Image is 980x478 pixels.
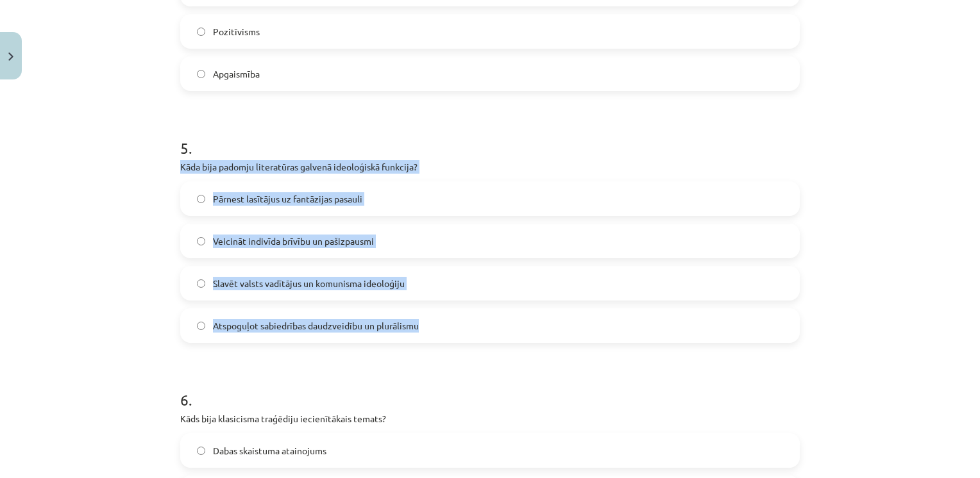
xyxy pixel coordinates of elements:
[180,368,800,408] h1: 6 .
[197,447,205,455] input: Dabas skaistuma atainojums
[213,67,260,81] span: Apgaismība
[180,160,800,174] p: Kāda bija padomju literatūras galvenā ideoloģiskā funkcija?
[197,237,205,245] input: Veicināt indivīda brīvību un pašizpausmi
[197,322,205,330] input: Atspoguļot sabiedrības daudzveidību un plurālismu
[197,28,205,36] input: Pozitīvisms
[197,279,205,288] input: Slavēt valsts vadītājus un komunisma ideoloģiju
[213,25,260,38] span: Pozitīvisms
[180,117,800,156] h1: 5 .
[197,70,205,78] input: Apgaismība
[213,192,362,206] span: Pārnest lasītājus uz fantāzijas pasauli
[213,277,405,290] span: Slavēt valsts vadītājus un komunisma ideoloģiju
[213,319,419,333] span: Atspoguļot sabiedrības daudzveidību un plurālismu
[213,235,374,248] span: Veicināt indivīda brīvību un pašizpausmi
[197,195,205,203] input: Pārnest lasītājus uz fantāzijas pasauli
[213,444,326,457] span: Dabas skaistuma atainojums
[180,412,800,425] p: Kāds bija klasicisma traģēdiju iecienītākais temats?
[8,53,13,61] img: icon-close-lesson-0947bae3869378f0d4975bcd49f059093ad1ed9edebbc8119c70593378902aed.svg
